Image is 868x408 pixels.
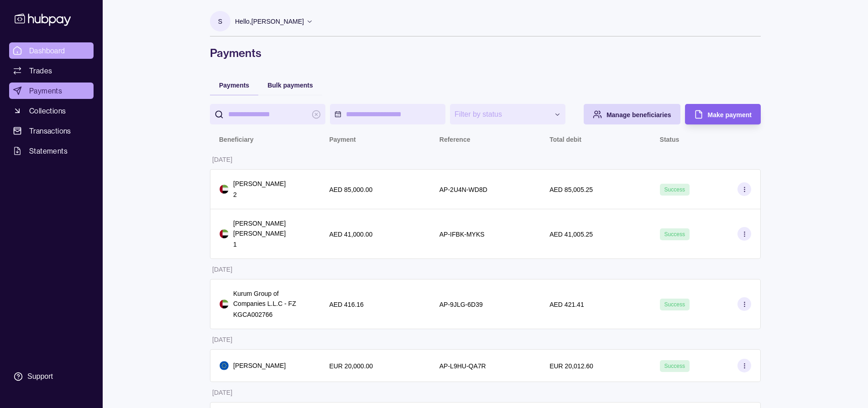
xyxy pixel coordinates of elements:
[219,136,253,143] p: Beneficiary
[233,310,311,320] p: KGCA002766
[9,83,94,99] a: Payments
[233,190,286,200] p: 2
[439,186,487,193] p: AP-2U4N-WD8D
[233,218,311,238] p: [PERSON_NAME] [PERSON_NAME]
[660,136,680,143] p: Status
[329,136,356,143] p: Payment
[439,231,485,238] p: AP-IFBK-MYKS
[219,82,249,89] span: Payments
[329,231,372,238] p: AED 41,000.00
[329,362,373,370] p: EUR 20,000.00
[329,186,372,193] p: AED 85,000.00
[439,136,471,143] p: Reference
[685,104,761,124] button: Make payment
[212,336,232,343] p: [DATE]
[29,45,65,56] span: Dashboard
[549,362,593,370] p: EUR 20,012.60
[9,367,94,386] a: Support
[220,229,229,238] img: ae
[233,361,286,371] p: [PERSON_NAME]
[9,103,94,119] a: Collections
[29,125,71,136] span: Transactions
[664,186,685,193] span: Success
[9,123,94,139] a: Transactions
[212,156,232,163] p: [DATE]
[29,145,68,156] span: Statements
[9,42,94,59] a: Dashboard
[29,105,66,116] span: Collections
[708,111,752,119] span: Make payment
[233,179,286,189] p: [PERSON_NAME]
[439,362,486,370] p: AP-L9HU-QA7R
[233,289,311,309] p: Kurum Group of Companies L.L.C - FZ
[664,231,685,238] span: Success
[210,46,761,60] h1: Payments
[235,16,304,26] p: Hello, [PERSON_NAME]
[212,266,232,273] p: [DATE]
[329,301,364,308] p: AED 416.16
[220,185,229,194] img: ae
[549,231,593,238] p: AED 41,005.25
[29,65,52,76] span: Trades
[664,301,685,308] span: Success
[607,111,671,119] span: Manage beneficiaries
[9,143,94,159] a: Statements
[267,82,313,89] span: Bulk payments
[9,62,94,79] a: Trades
[584,104,680,124] button: Manage beneficiaries
[549,301,584,308] p: AED 421.41
[233,239,311,249] p: 1
[220,361,229,370] img: eu
[664,363,685,369] span: Success
[228,104,307,124] input: search
[549,136,581,143] p: Total debit
[220,300,229,309] img: ae
[549,186,593,193] p: AED 85,005.25
[27,372,53,382] div: Support
[439,301,483,308] p: AP-9JLG-6D39
[212,389,232,396] p: [DATE]
[218,16,222,26] p: S
[29,85,62,96] span: Payments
